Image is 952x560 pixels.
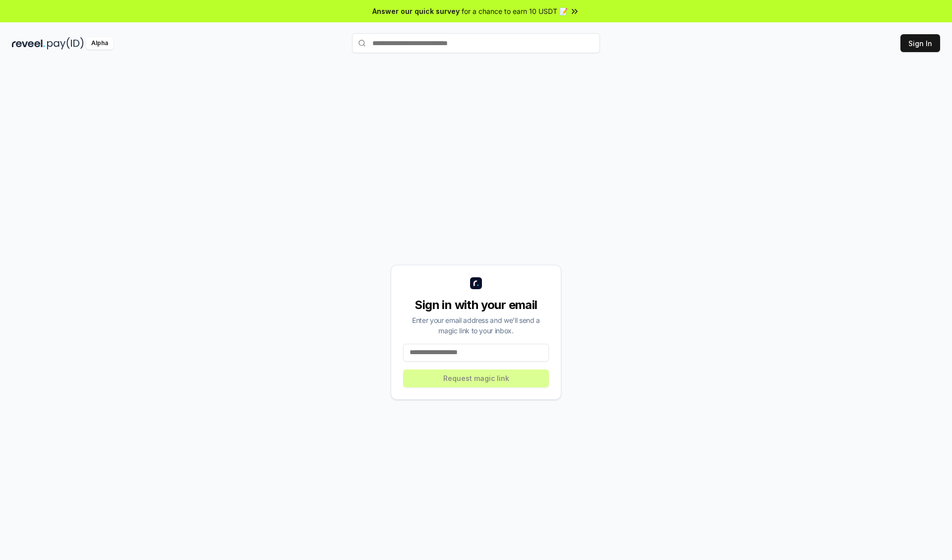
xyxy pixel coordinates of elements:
span: for a chance to earn 10 USDT 📝 [462,6,568,16]
div: Sign in with your email [403,297,549,313]
img: reveel_dark [12,37,45,50]
div: Alpha [86,37,114,50]
img: pay_id [47,37,84,50]
button: Sign In [900,34,940,52]
img: logo_small [470,277,482,289]
div: Enter your email address and we’ll send a magic link to your inbox. [403,315,549,336]
span: Answer our quick survey [372,6,460,16]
